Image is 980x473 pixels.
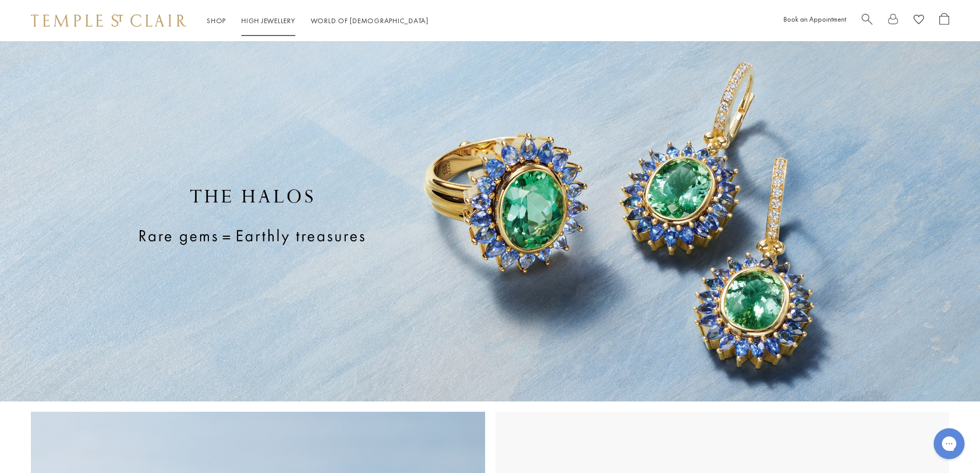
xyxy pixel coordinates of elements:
a: View Wishlist [914,13,924,29]
a: Book an Appointment [783,14,846,24]
iframe: Gorgias live chat messenger [929,425,970,463]
a: World of [DEMOGRAPHIC_DATA]World of [DEMOGRAPHIC_DATA] [311,16,429,25]
a: Search [862,13,872,29]
nav: Main navigation [207,14,429,27]
img: Temple St. Clair [31,14,186,27]
a: Open Shopping Bag [939,13,949,29]
a: ShopShop [207,16,226,25]
a: High JewelleryHigh Jewellery [241,16,295,25]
